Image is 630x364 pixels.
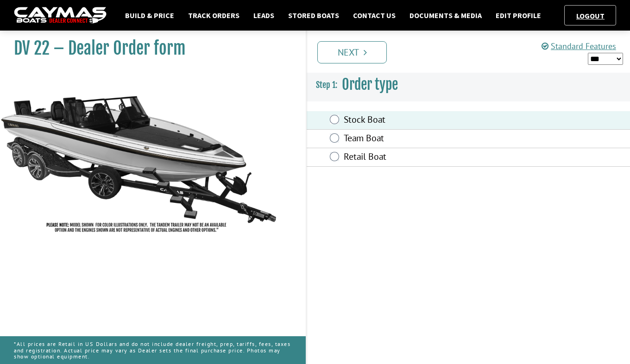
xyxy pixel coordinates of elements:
a: Logout [572,11,609,20]
h1: DV 22 – Dealer Order form [14,38,283,59]
a: Standard Features [542,41,616,51]
a: Edit Profile [491,9,546,21]
a: Next [317,41,387,63]
a: Documents & Media [405,9,486,21]
p: *All prices are Retail in US Dollars and do not include dealer freight, prep, tariffs, fees, taxe... [14,336,292,364]
a: Stored Boats [283,9,344,21]
a: Build & Price [120,9,179,21]
a: Leads [249,9,279,21]
a: Track Orders [183,9,244,21]
h3: Order type [307,68,630,102]
label: Stock Boat [344,114,516,127]
label: Team Boat [344,132,516,146]
label: Retail Boat [344,151,516,164]
ul: Pagination [315,40,630,63]
img: caymas-dealer-connect-2ed40d3bc7270c1d8d7ffb4b79bf05adc795679939227970def78ec6f6c03838.gif [14,7,107,24]
a: Contact Us [348,9,400,21]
